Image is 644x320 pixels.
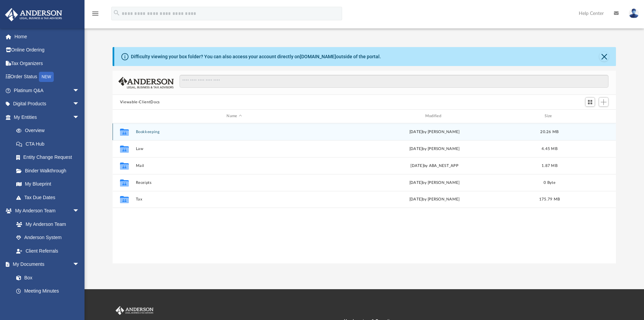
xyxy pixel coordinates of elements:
span: arrow_drop_down [73,258,86,272]
a: Tax Organizers [5,57,90,70]
a: My Entitiesarrow_drop_down [5,110,90,124]
span: arrow_drop_down [73,110,86,124]
a: Tax Due Dates [9,191,90,204]
div: Modified [336,113,533,119]
button: Receipts [136,180,333,185]
div: [DATE] by [PERSON_NAME] [336,146,533,152]
a: My Anderson Team [9,217,83,231]
a: Client Referrals [9,244,86,258]
a: menu [91,13,99,18]
a: Digital Productsarrow_drop_down [5,97,90,111]
button: Law [136,147,333,151]
span: 1.87 MB [542,164,557,167]
div: [DATE] by [PERSON_NAME] [336,179,533,186]
span: arrow_drop_down [73,204,86,218]
a: Home [5,30,90,43]
a: Order StatusNEW [5,70,90,84]
button: Switch to Grid View [585,97,595,107]
div: Difficulty viewing your box folder? You can also access your account directly on outside of the p... [131,53,381,60]
a: Anderson System [9,231,86,244]
input: Search files and folders [180,75,609,88]
div: [DATE] by ABA_NEST_APP [336,163,533,169]
a: Online Ordering [5,43,90,57]
a: Box [9,271,83,284]
i: search [113,9,120,17]
span: 0 Byte [544,180,555,184]
div: id [116,113,133,119]
i: menu [91,9,99,18]
div: Name [135,113,333,119]
span: 175.79 MB [539,197,560,201]
a: Overview [9,124,90,137]
a: Platinum Q&Aarrow_drop_down [5,84,90,97]
a: CTA Hub [9,137,90,151]
a: Binder Walkthrough [9,164,90,177]
div: grid [113,123,616,263]
div: Size [536,113,563,119]
div: id [566,113,613,119]
a: My Blueprint [9,177,86,191]
a: Entity Change Request [9,151,90,164]
button: Bookkeeping [136,130,333,134]
a: My Documentsarrow_drop_down [5,258,86,271]
a: Meeting Minutes [9,284,86,298]
div: [DATE] by [PERSON_NAME] [336,129,533,135]
a: [DOMAIN_NAME] [300,54,336,59]
div: NEW [39,72,54,82]
button: Mail [136,164,333,168]
img: Anderson Advisors Platinum Portal [114,306,155,315]
span: arrow_drop_down [73,84,86,98]
span: arrow_drop_down [73,97,86,111]
button: Tax [136,197,333,201]
button: Close [599,52,609,61]
button: Viewable-ClientDocs [120,99,160,105]
a: My Anderson Teamarrow_drop_down [5,204,86,218]
button: Add [599,97,609,107]
img: Anderson Advisors Platinum Portal [3,8,64,21]
span: 4.45 MB [542,147,557,150]
img: User Pic [629,8,639,18]
div: [DATE] by [PERSON_NAME] [336,196,533,202]
span: 20.26 MB [540,130,558,133]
